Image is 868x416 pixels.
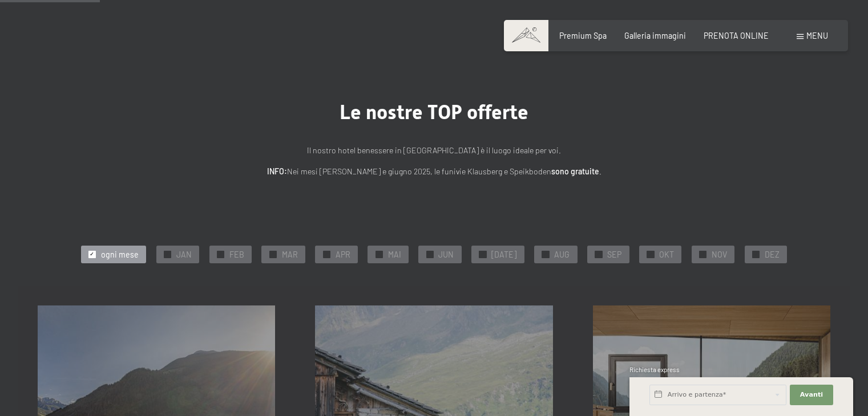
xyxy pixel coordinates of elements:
span: AUG [554,249,570,260]
span: Avanti [800,390,823,399]
span: ✓ [596,251,601,258]
span: ✓ [271,251,275,258]
span: SEP [607,249,621,260]
span: ✓ [218,251,223,258]
span: JUN [438,249,454,260]
span: MAI [388,249,401,260]
span: JAN [176,249,192,260]
span: ✓ [165,251,169,258]
a: Galleria immagini [624,31,686,40]
span: ✓ [543,251,548,258]
strong: INFO: [267,166,287,176]
button: Avanti [790,385,833,405]
span: ✓ [754,251,758,258]
span: ✓ [481,251,485,258]
span: [DATE] [491,249,516,260]
span: FEB [229,249,244,260]
span: ✓ [427,251,432,258]
span: MAR [282,249,298,260]
a: PRENOTA ONLINE [704,31,769,40]
span: ✓ [90,251,94,258]
span: Le nostre TOP offerte [340,100,528,124]
span: ✓ [377,251,381,258]
span: OKT [659,249,674,260]
span: ✓ [648,251,653,258]
a: Premium Spa [559,31,607,40]
span: Richiesta express [629,366,680,373]
span: NOV [712,249,727,260]
span: ogni mese [101,249,139,260]
span: ✓ [701,251,705,258]
span: APR [336,249,350,260]
span: DEZ [765,249,780,260]
p: Il nostro hotel benessere in [GEOGRAPHIC_DATA] è il luogo ideale per voi. [183,144,685,157]
strong: sono gratuite [551,166,599,176]
span: Menu [806,31,828,40]
p: Nei mesi [PERSON_NAME] e giugno 2025, le funivie Klausberg e Speikboden . [183,165,685,178]
span: ✓ [324,251,329,258]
